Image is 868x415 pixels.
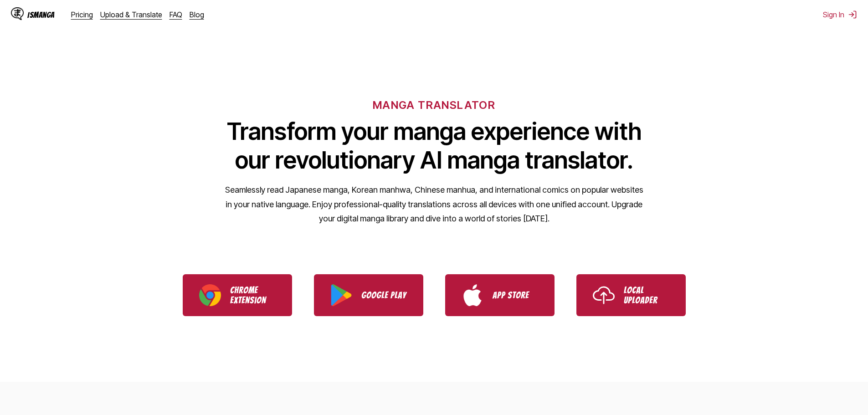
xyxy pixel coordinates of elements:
p: Chrome Extension [230,285,276,305]
a: Upload & Translate [100,10,162,19]
p: App Store [493,290,538,300]
img: Sign out [848,10,857,19]
h1: Transform your manga experience with our revolutionary AI manga translator. [225,117,644,174]
img: Chrome logo [199,284,221,306]
p: Seamlessly read Japanese manga, Korean manhwa, Chinese manhua, and international comics on popula... [225,183,644,226]
a: Blog [190,10,204,19]
p: Google Play [361,290,407,300]
div: IsManga [27,10,55,19]
img: Upload icon [593,284,615,306]
a: Pricing [71,10,93,19]
a: Download IsManga from Google Play [314,274,423,316]
h6: MANGA TRANSLATOR [373,98,495,112]
a: Download IsManga Chrome Extension [183,274,292,316]
a: FAQ [169,10,182,19]
button: Sign In [823,10,857,19]
img: IsManga Logo [11,7,24,20]
a: Download IsManga from App Store [445,274,555,316]
img: App Store logo [462,284,483,306]
img: Google Play logo [330,284,352,306]
p: Local Uploader [624,285,669,305]
a: Use IsManga Local Uploader [576,274,686,316]
a: IsManga LogoIsManga [11,7,71,22]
